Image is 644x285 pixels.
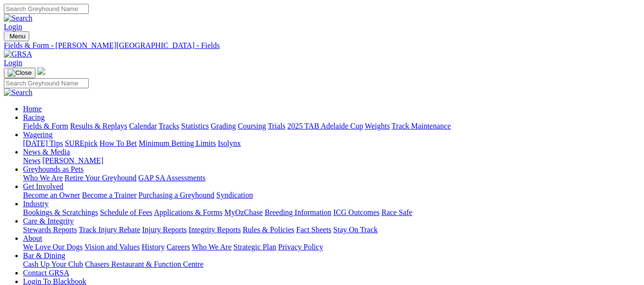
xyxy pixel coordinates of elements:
div: Wagering [23,139,640,148]
div: Greyhounds as Pets [23,174,640,182]
a: Wagering [23,131,53,139]
div: News & Media [23,156,640,165]
a: [DATE] Tips [23,139,63,147]
a: Privacy Policy [278,243,323,251]
div: Care & Integrity [23,226,640,234]
a: Rules & Policies [243,226,294,234]
a: Strategic Plan [234,243,276,251]
a: News [23,156,40,165]
a: History [141,243,164,251]
a: MyOzChase [224,208,263,216]
div: Industry [23,208,640,217]
button: Toggle navigation [4,31,29,41]
div: About [23,243,640,251]
a: Race Safe [381,208,412,216]
a: Breeding Information [265,208,331,216]
a: Login [4,59,22,67]
a: Stewards Reports [23,226,77,234]
a: News & Media [23,148,70,156]
div: Get Involved [23,191,640,200]
a: Retire Your Greyhound [65,174,137,182]
a: Cash Up Your Club [23,260,83,268]
a: Racing [23,113,45,121]
a: Bookings & Scratchings [23,208,98,216]
a: SUREpick [65,139,97,147]
a: We Love Our Dogs [23,243,82,251]
a: Fact Sheets [296,226,331,234]
a: Home [23,105,42,113]
div: Racing [23,122,640,131]
a: Vision and Values [84,243,140,251]
span: Menu [10,33,25,40]
a: Become a Trainer [82,191,137,199]
input: Search [4,4,89,14]
div: Bar & Dining [23,260,640,269]
button: Toggle navigation [4,68,35,78]
a: Grading [211,122,236,130]
img: logo-grsa-white.png [37,67,45,75]
a: Integrity Reports [188,226,241,234]
a: Schedule of Fees [100,208,152,216]
a: Statistics [181,122,209,130]
a: About [23,234,42,242]
a: Contact GRSA [23,269,69,277]
a: GAP SA Assessments [139,174,206,182]
a: Trials [268,122,285,130]
a: Industry [23,200,48,208]
a: Track Maintenance [392,122,451,130]
a: Fields & Form - [PERSON_NAME][GEOGRAPHIC_DATA] - Fields [4,41,640,50]
a: Who We Are [192,243,232,251]
a: How To Bet [100,139,137,147]
a: 2025 TAB Adelaide Cup [287,122,363,130]
a: Calendar [129,122,157,130]
img: Search [4,88,33,97]
a: Become an Owner [23,191,80,199]
a: Tracks [159,122,179,130]
a: Purchasing a Greyhound [139,191,214,199]
a: ICG Outcomes [333,208,379,216]
a: Fields & Form [23,122,68,130]
a: Careers [166,243,190,251]
a: Get Involved [23,182,63,190]
a: Weights [365,122,390,130]
a: Injury Reports [142,226,187,234]
a: Greyhounds as Pets [23,165,83,173]
a: Results & Replays [70,122,127,130]
input: Search [4,78,89,88]
img: Close [8,69,32,77]
a: Syndication [216,191,253,199]
img: Search [4,14,33,23]
a: Who We Are [23,174,63,182]
a: Applications & Forms [154,208,222,216]
a: Coursing [238,122,266,130]
a: Care & Integrity [23,217,74,225]
a: Track Injury Rebate [79,226,140,234]
a: Minimum Betting Limits [139,139,216,147]
a: Chasers Restaurant & Function Centre [85,260,203,268]
a: [PERSON_NAME] [42,156,103,165]
a: Login [4,23,22,31]
a: Isolynx [218,139,241,147]
img: GRSA [4,50,32,59]
a: Bar & Dining [23,251,65,260]
a: Stay On Track [333,226,377,234]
